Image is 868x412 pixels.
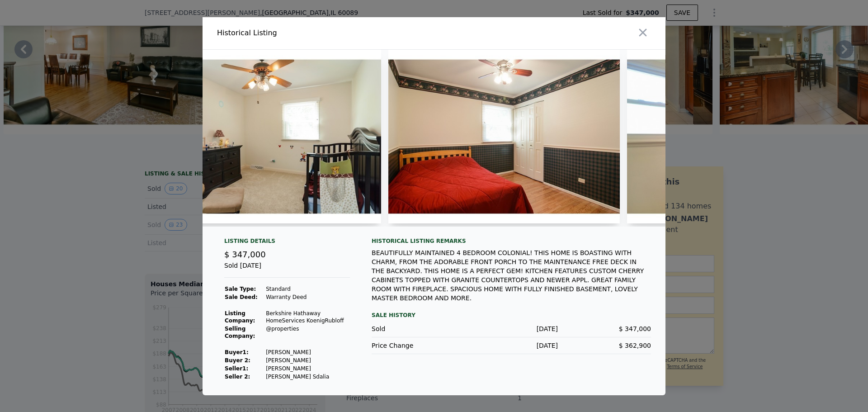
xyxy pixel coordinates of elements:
strong: Buyer 2: [225,357,250,364]
td: [PERSON_NAME] Sdalia [265,373,350,381]
span: $ 362,900 [619,342,651,349]
div: Sold [DATE] [224,261,350,278]
div: Historical Listing [217,28,430,38]
strong: Seller 1 : [225,365,248,372]
div: [DATE] [465,324,558,333]
strong: Selling Company: [225,326,255,339]
div: Price Change [372,341,465,350]
span: $ 347,000 [224,250,266,259]
span: $ 347,000 [619,325,651,332]
strong: Sale Type: [225,286,256,292]
div: Listing Details [224,237,350,248]
img: Property Img [150,50,381,223]
td: Warranty Deed [265,293,350,301]
img: Property Img [627,50,859,223]
strong: Buyer 1 : [225,349,249,355]
td: [PERSON_NAME] [265,348,350,356]
div: Historical Listing remarks [372,237,651,245]
td: Berkshire Hathaway HomeServices KoenigRubloff [265,309,350,325]
img: Property Img [388,50,620,223]
td: [PERSON_NAME] [265,356,350,365]
div: BEAUTIFULLY MAINTAINED 4 BEDROOM COLONIAL! THIS HOME IS BOASTING WITH CHARM, FROM THE ADORABLE FR... [372,248,651,303]
td: @properties [265,325,350,340]
td: Standard [265,285,350,293]
strong: Seller 2: [225,374,250,380]
div: [DATE] [465,341,558,350]
td: [PERSON_NAME] [265,365,350,373]
div: Sale History [372,310,651,321]
div: Sold [372,324,465,333]
strong: Sale Deed: [225,294,258,300]
strong: Listing Company: [225,310,255,324]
